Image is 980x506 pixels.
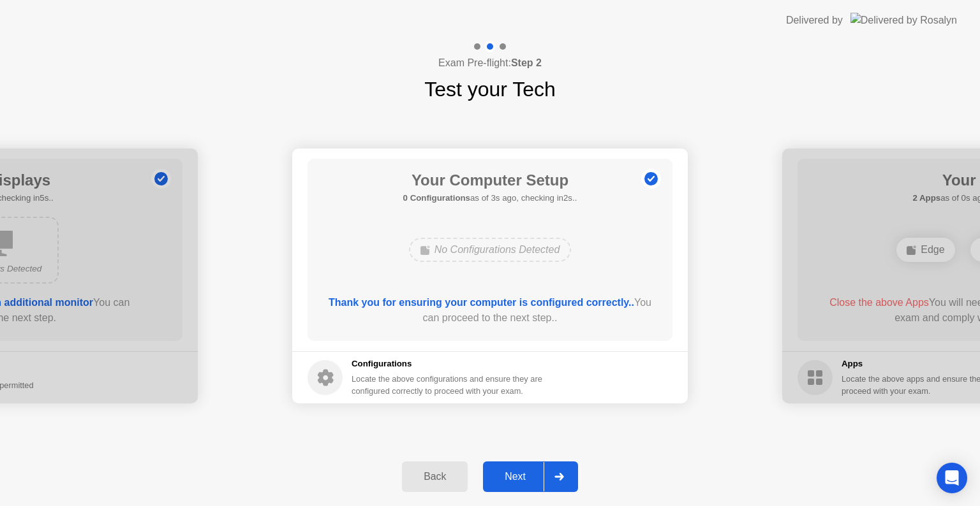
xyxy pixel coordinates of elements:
b: Step 2 [511,57,542,68]
h5: Configurations [352,358,545,370]
div: You can proceed to the next step.. [326,295,655,326]
b: Thank you for ensuring your computer is configured correctly.. [329,297,634,308]
button: Back [402,461,468,492]
button: Next [483,461,578,492]
div: Back [406,471,464,482]
div: No Configurations Detected [409,238,572,262]
div: Delivered by [786,13,843,28]
img: Delivered by Rosalyn [850,13,957,27]
h1: Your Computer Setup [403,169,577,192]
b: 0 Configurations [403,193,470,203]
h4: Exam Pre-flight: [438,55,542,71]
div: Locate the above configurations and ensure they are configured correctly to proceed with your exam. [352,373,545,397]
div: Open Intercom Messenger [937,463,967,493]
h5: as of 3s ago, checking in2s.. [403,192,577,205]
h1: Test your Tech [424,74,556,105]
div: Next [487,471,544,482]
